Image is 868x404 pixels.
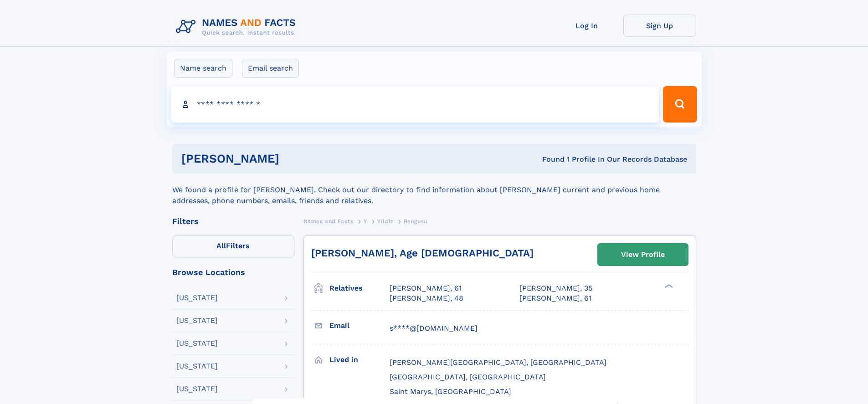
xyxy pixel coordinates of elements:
[329,352,390,368] h3: Lived in
[364,218,367,225] span: Y
[404,218,427,225] span: Bengusu
[172,235,294,257] label: Filters
[390,373,546,381] span: [GEOGRAPHIC_DATA], [GEOGRAPHIC_DATA]
[663,86,697,123] button: Search Button
[550,15,623,37] a: Log In
[519,293,591,303] a: [PERSON_NAME], 61
[176,385,218,393] div: [US_STATE]
[303,215,354,227] a: Names and Facts
[377,218,393,225] span: Yildiz
[390,387,511,396] span: Saint Marys, [GEOGRAPHIC_DATA]
[621,244,665,265] div: View Profile
[181,153,411,164] h1: [PERSON_NAME]
[176,317,218,324] div: [US_STATE]
[216,241,226,250] span: All
[172,174,696,206] div: We found a profile for [PERSON_NAME]. Check out our directory to find information about [PERSON_N...
[390,358,606,367] span: [PERSON_NAME][GEOGRAPHIC_DATA], [GEOGRAPHIC_DATA]
[329,318,390,333] h3: Email
[390,283,462,293] a: [PERSON_NAME], 61
[176,363,218,370] div: [US_STATE]
[411,154,687,164] div: Found 1 Profile In Our Records Database
[623,15,696,37] a: Sign Up
[176,340,218,347] div: [US_STATE]
[364,215,367,227] a: Y
[377,215,393,227] a: Yildiz
[174,59,232,78] label: Name search
[171,86,659,123] input: search input
[663,283,673,289] div: ❯
[172,217,294,225] div: Filters
[311,247,534,259] a: [PERSON_NAME], Age [DEMOGRAPHIC_DATA]
[172,268,294,276] div: Browse Locations
[329,281,390,296] h3: Relatives
[172,15,303,39] img: Logo Names and Facts
[242,59,299,78] label: Email search
[519,283,592,293] a: [PERSON_NAME], 35
[598,244,688,266] a: View Profile
[176,294,218,302] div: [US_STATE]
[390,293,463,303] a: [PERSON_NAME], 48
